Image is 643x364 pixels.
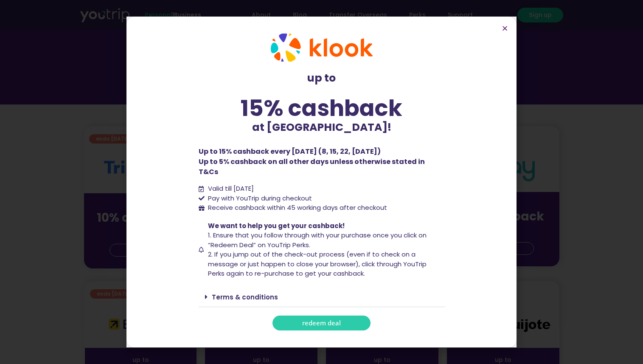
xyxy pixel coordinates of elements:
[208,231,427,249] span: 1. Ensure that you follow through with your purchase once you click on “Redeem Deal” on YouTrip P...
[206,194,312,203] span: Pay with YouTrip during checkout
[199,70,445,86] p: up to
[206,203,387,213] span: Receive cashback within 45 working days after checkout
[208,250,427,278] span: 2. If you jump out of the check-out process (even if to check on a message or just happen to clos...
[199,147,445,177] p: Up to 15% cashback every [DATE] (8, 15, 22, [DATE]) Up to 5% cashback on all other days unless ot...
[272,316,371,330] a: redeem deal
[199,97,445,119] div: 15% cashback
[206,184,254,194] span: Valid till [DATE]
[302,320,341,326] span: redeem deal
[208,221,345,230] span: We want to help you get your cashback!
[502,25,508,31] a: Close
[199,287,445,307] div: Terms & conditions
[212,293,278,302] a: Terms & conditions
[199,119,445,135] p: at [GEOGRAPHIC_DATA]!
